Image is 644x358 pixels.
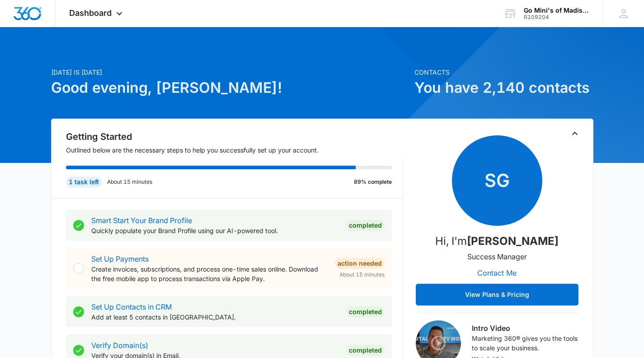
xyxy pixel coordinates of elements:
[472,334,578,353] p: Marketing 360® gives you the tools to scale your business.
[91,264,328,283] p: Create invoices, subscriptions, and process one-time sales online. Download the free mobile app t...
[346,306,385,317] div: Completed
[354,178,392,186] p: 89% complete
[91,226,339,235] p: Quickly populate your Brand Profile using our AI-powered tool.
[91,312,339,322] p: Add at least 5 contacts in [GEOGRAPHIC_DATA].
[51,67,409,77] p: [DATE] is [DATE]
[91,254,149,263] a: Set Up Payments
[416,284,578,305] button: View Plans & Pricing
[346,345,385,356] div: Completed
[335,258,385,269] div: Action Needed
[435,233,559,249] p: Hi, I'm
[66,130,403,143] h2: Getting Started
[472,323,578,334] h3: Intro Video
[569,128,580,139] button: Toggle Collapse
[452,135,542,226] span: SG
[467,251,527,262] p: Success Manager
[66,177,102,187] div: 1 task left
[414,77,593,99] h1: You have 2,140 contacts
[524,7,590,14] div: account name
[91,302,172,311] a: Set Up Contacts in CRM
[414,67,593,77] p: Contacts
[468,262,526,284] button: Contact Me
[524,14,590,20] div: account id
[69,8,112,18] span: Dashboard
[346,220,385,231] div: Completed
[107,178,152,186] p: About 15 minutes
[91,216,192,225] a: Smart Start Your Brand Profile
[91,341,148,350] a: Verify Domain(s)
[467,234,559,248] strong: [PERSON_NAME]
[51,77,409,99] h1: Good evening, [PERSON_NAME]!
[66,145,403,155] p: Outlined below are the necessary steps to help you successfully set up your account.
[339,271,385,279] span: About 15 minutes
